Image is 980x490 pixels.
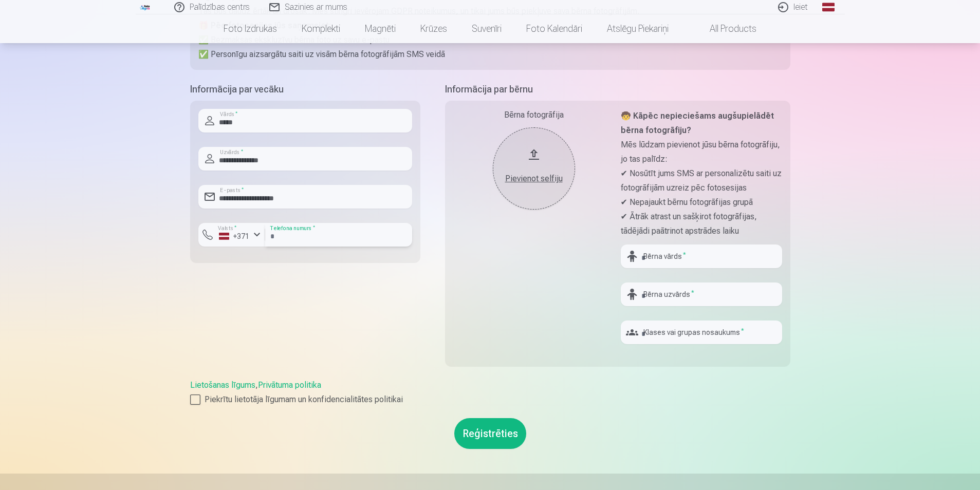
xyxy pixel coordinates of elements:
label: Piekrītu lietotāja līgumam un konfidencialitātes politikai [190,393,790,406]
h5: Informācija par vecāku [190,82,420,97]
a: Komplekti [289,14,353,43]
div: Pievienot selfiju [503,173,565,185]
div: Bērna fotogrāfija [453,109,615,121]
p: ✔ Nosūtīt jums SMS ar personalizētu saiti uz fotogrāfijām uzreiz pēc fotosesijas [621,166,782,195]
button: Pievienot selfiju [493,127,575,210]
div: , [190,379,790,406]
img: /fa1 [140,4,151,10]
a: Privātuma politika [258,380,321,390]
div: +371 [219,231,250,241]
button: Reģistrēties [454,418,526,449]
a: All products [681,14,769,43]
a: Suvenīri [459,14,514,43]
a: Foto izdrukas [211,14,289,43]
a: Lietošanas līgums [190,380,255,390]
strong: 🧒 Kāpēc nepieciešams augšupielādēt bērna fotogrāfiju? [621,111,774,135]
p: Mēs lūdzam pievienot jūsu bērna fotogrāfiju, jo tas palīdz: [621,138,782,166]
a: Krūzes [408,14,459,43]
label: Valsts [215,224,240,232]
a: Atslēgu piekariņi [595,14,681,43]
h5: Informācija par bērnu [445,82,790,97]
a: Magnēti [353,14,408,43]
p: ✔ Ātrāk atrast un sašķirot fotogrāfijas, tādējādi paātrinot apstrādes laiku [621,210,782,238]
p: ✔ Nepajaukt bērnu fotogrāfijas grupā [621,195,782,210]
button: Valsts*+371 [198,223,265,247]
a: Foto kalendāri [514,14,595,43]
p: ✅ Personīgu aizsargātu saiti uz visām bērna fotogrāfijām SMS veidā [198,47,782,62]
